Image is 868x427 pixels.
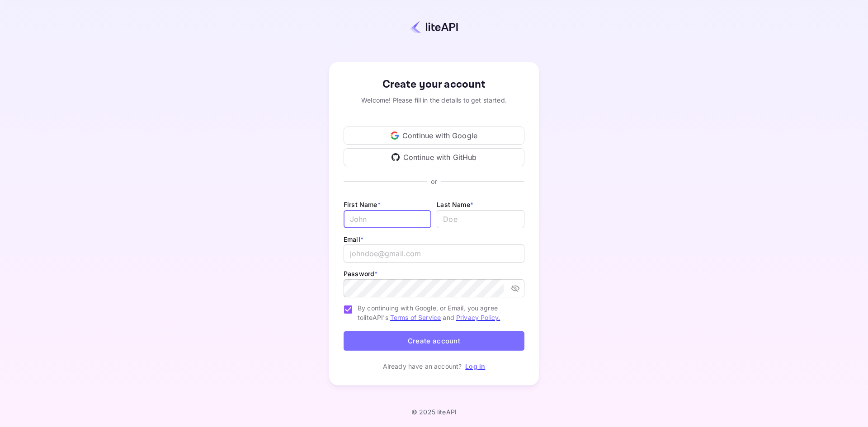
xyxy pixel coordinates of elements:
a: Terms of Service [390,314,441,321]
label: Last Name [437,201,473,208]
div: Continue with Google [344,127,524,145]
img: liteapi [410,20,458,33]
button: Create account [344,331,524,351]
a: Privacy Policy. [456,314,500,321]
label: Email [344,235,363,243]
div: Continue with GitHub [344,148,524,166]
input: John [344,210,431,228]
div: Welcome! Please fill in the details to get started. [344,95,524,105]
input: Doe [437,210,524,228]
span: By continuing with Google, or Email, you agree to liteAPI's and [358,303,517,322]
p: Already have an account? [383,361,462,371]
input: johndoe@gmail.com [344,244,524,263]
a: Log in [465,362,485,370]
div: Create your account [344,76,524,93]
label: Password [344,270,377,277]
p: © 2025 liteAPI [411,408,457,416]
button: toggle password visibility [507,280,524,296]
label: First Name [344,201,381,208]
